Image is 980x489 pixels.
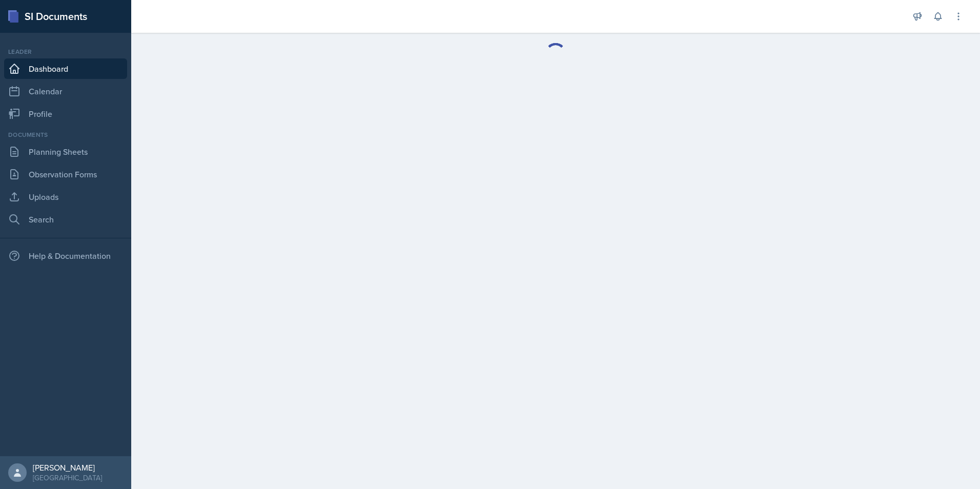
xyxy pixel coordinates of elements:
a: Dashboard [4,58,127,79]
a: Profile [4,104,127,124]
div: Help & Documentation [4,246,127,266]
a: Observation Forms [4,164,127,185]
div: [GEOGRAPHIC_DATA] [33,473,102,483]
a: Planning Sheets [4,141,127,162]
a: Calendar [4,81,127,101]
a: Uploads [4,187,127,207]
div: [PERSON_NAME] [33,462,102,473]
div: Leader [4,47,127,56]
div: Documents [4,130,127,139]
a: Search [4,209,127,230]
